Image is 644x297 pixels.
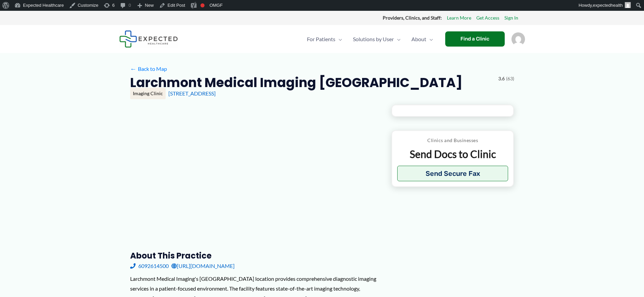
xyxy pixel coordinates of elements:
a: 6092614500 [130,261,169,271]
button: Send Secure Fax [397,166,508,181]
a: Account icon link [511,35,525,42]
a: Find a Clinic [445,31,505,47]
span: 3.6 [498,74,505,83]
span: Menu Toggle [394,27,401,51]
span: Menu Toggle [335,27,342,51]
a: [URL][DOMAIN_NAME] [171,261,235,271]
p: Clinics and Businesses [397,136,508,145]
div: Focus keyphrase not set [200,3,205,7]
a: [STREET_ADDRESS] [168,90,216,97]
h3: About this practice [130,250,381,261]
img: Expected Healthcare Logo - side, dark font, small [119,30,178,48]
span: (63) [506,74,514,83]
div: Imaging Clinic [130,88,166,99]
a: AboutMenu Toggle [406,27,438,51]
span: For Patients [307,27,335,51]
a: Sign In [504,13,518,22]
span: Menu Toggle [426,27,433,51]
h2: Larchmont Medical Imaging [GEOGRAPHIC_DATA] [130,74,462,91]
a: For PatientsMenu Toggle [302,27,348,51]
a: Get Access [476,13,499,22]
strong: Providers, Clinics, and Staff: [383,15,442,21]
span: Solutions by User [353,27,394,51]
nav: Primary Site Navigation [302,27,438,51]
a: Learn More [447,13,471,22]
p: Send Docs to Clinic [397,147,508,161]
span: About [411,27,426,51]
a: ←Back to Map [130,64,167,74]
span: ← [130,65,137,72]
span: expectedhealth [593,3,623,8]
a: Solutions by UserMenu Toggle [348,27,406,51]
